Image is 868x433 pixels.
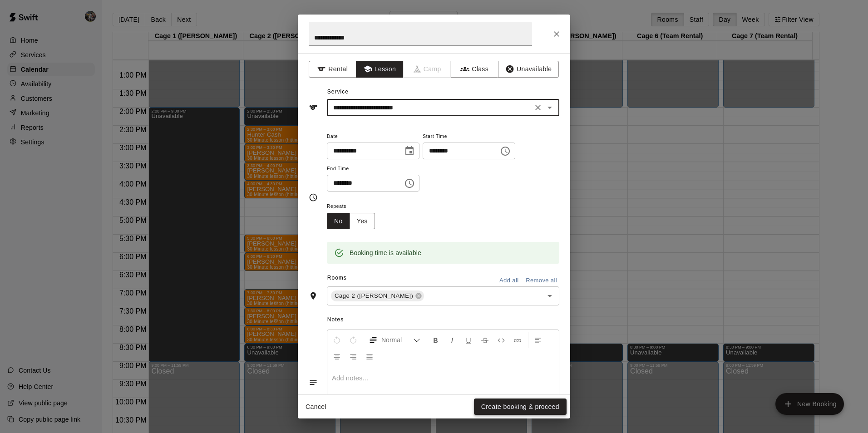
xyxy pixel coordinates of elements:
button: Unavailable [498,61,559,78]
button: Cancel [301,399,330,415]
button: Create booking & proceed [474,399,567,415]
button: Rental [309,61,356,78]
button: Format Underline [461,332,476,348]
span: Repeats [327,201,382,213]
button: Justify Align [362,348,377,364]
button: Close [548,26,565,42]
button: Left Align [530,332,546,348]
svg: Rooms [309,291,318,300]
span: Cage 2 ([PERSON_NAME]) [331,291,417,300]
svg: Service [309,103,318,112]
button: Format Bold [428,332,444,348]
button: Yes [350,213,375,230]
button: Class [451,61,498,78]
button: Open [543,290,556,302]
button: Choose time, selected time is 4:30 PM [496,142,514,160]
button: Redo [345,332,361,348]
button: Center Align [329,348,345,364]
div: Booking time is available [350,245,421,261]
span: Service [327,89,349,95]
div: Cage 2 ([PERSON_NAME]) [331,290,424,301]
button: Format Strikethrough [477,332,493,348]
button: No [327,213,350,230]
div: outlined button group [327,213,375,230]
button: Add all [494,274,523,288]
button: Choose time, selected time is 5:00 PM [400,174,419,192]
button: Lesson [356,61,404,78]
button: Format Italics [444,332,460,348]
span: Start Time [423,131,515,143]
span: Date [327,131,419,143]
span: Camps can only be created in the Services page [404,61,451,78]
span: End Time [327,163,419,175]
button: Insert Link [510,332,525,348]
button: Clear [532,101,544,114]
button: Open [543,101,556,114]
span: Normal [381,335,413,344]
button: Undo [329,332,345,348]
svg: Notes [309,378,318,387]
button: Remove all [523,274,559,288]
button: Formatting Options [365,332,424,348]
span: Rooms [327,275,347,281]
button: Insert Code [493,332,509,348]
svg: Timing [309,193,318,202]
button: Choose date, selected date is Oct 15, 2025 [400,142,419,160]
button: Right Align [345,348,361,364]
span: Notes [327,313,559,327]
